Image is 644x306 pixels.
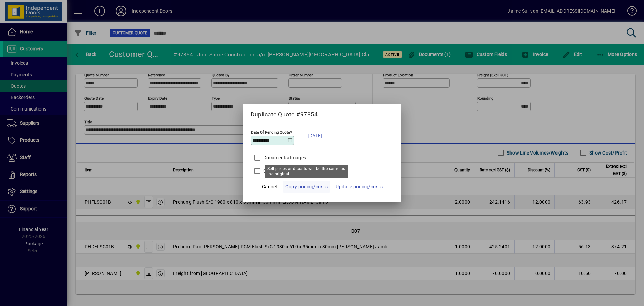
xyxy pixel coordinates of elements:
[308,132,322,140] span: [DATE]
[259,181,280,193] button: Cancel
[285,183,328,191] span: Copy pricing/costs
[333,181,385,193] button: Update pricing/costs
[283,181,330,193] button: Copy pricing/costs
[304,127,326,144] button: [DATE]
[262,154,306,161] label: Documents/Images
[262,183,277,191] span: Cancel
[265,165,348,178] div: Sell prices and costs will be the same as the original
[336,183,383,191] span: Update pricing/costs
[251,111,393,118] h5: Duplicate Quote #97854
[251,130,290,134] mat-label: Date Of Pending Quote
